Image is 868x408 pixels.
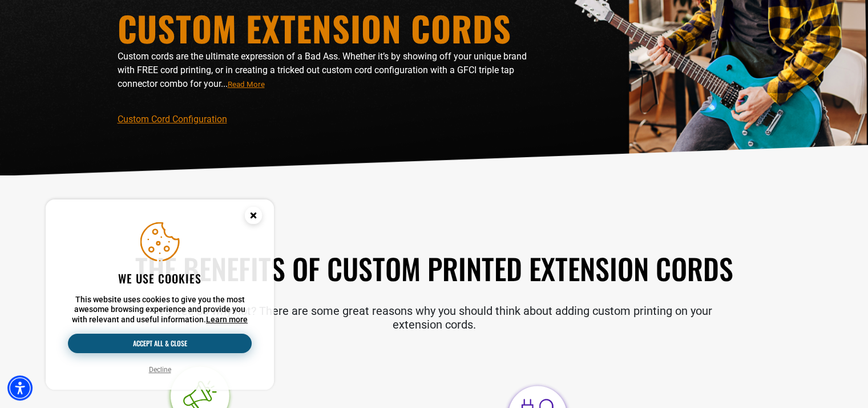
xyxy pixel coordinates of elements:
[146,364,175,375] button: Decline
[68,271,252,286] h2: We use cookies
[118,250,751,287] h2: The Benefits of Custom Printed Extension Cords
[118,11,534,45] h1: Custom Extension Cords
[228,80,265,89] span: Read More
[68,334,252,353] button: Accept all & close
[206,315,248,324] a: This website uses cookies to give you the most awesome browsing experience and provide you with r...
[118,50,534,91] p: Custom cords are the ultimate expression of a Bad Ass. Whether it’s by showing off your unique br...
[7,375,33,401] div: Accessibility Menu
[68,295,252,325] p: This website uses cookies to give you the most awesome browsing experience and provide you with r...
[46,199,274,390] aside: Cookie Consent
[118,304,751,331] p: It’s free so why not? There are some great reasons why you should think about adding custom print...
[118,114,227,125] a: Custom Cord Configuration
